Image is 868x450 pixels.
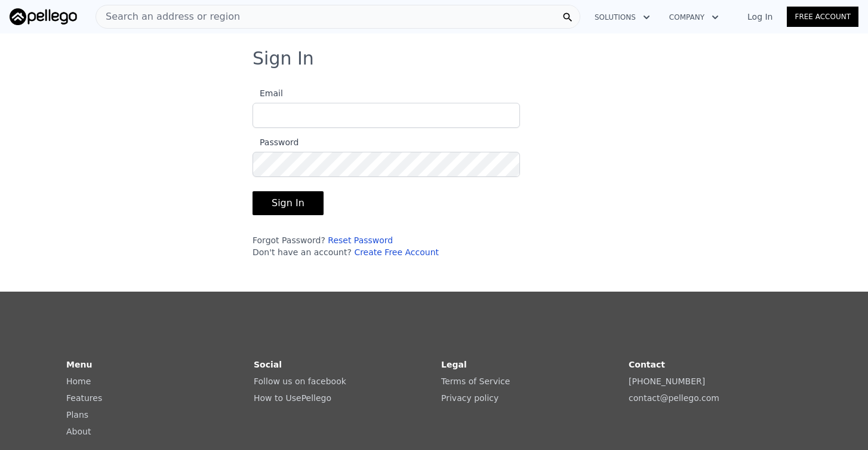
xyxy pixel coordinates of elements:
a: contact@pellego.com [629,393,719,403]
a: Follow us on facebook [254,376,346,386]
strong: Legal [441,360,467,369]
a: Create Free Account [354,247,439,257]
input: Email [253,103,520,128]
a: Plans [66,410,88,420]
a: [PHONE_NUMBER] [629,376,705,386]
strong: Menu [66,360,92,369]
a: Log In [733,11,787,23]
strong: Contact [629,360,665,369]
span: Password [253,137,298,147]
input: Password [253,152,520,177]
h3: Sign In [253,48,615,69]
span: Email [253,88,283,98]
a: Reset Password [328,235,393,245]
img: Pellego [10,8,77,25]
a: Features [66,393,102,403]
div: Forgot Password? Don't have an account? [253,234,520,258]
button: Company [660,7,728,28]
a: How to UsePellego [254,393,331,403]
a: About [66,427,91,436]
a: Terms of Service [441,376,510,386]
a: Privacy policy [441,393,498,403]
a: Free Account [787,7,858,27]
button: Sign In [253,191,324,215]
a: Home [66,376,91,386]
button: Solutions [585,7,660,28]
strong: Social [254,360,282,369]
span: Search an address or region [96,10,240,24]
